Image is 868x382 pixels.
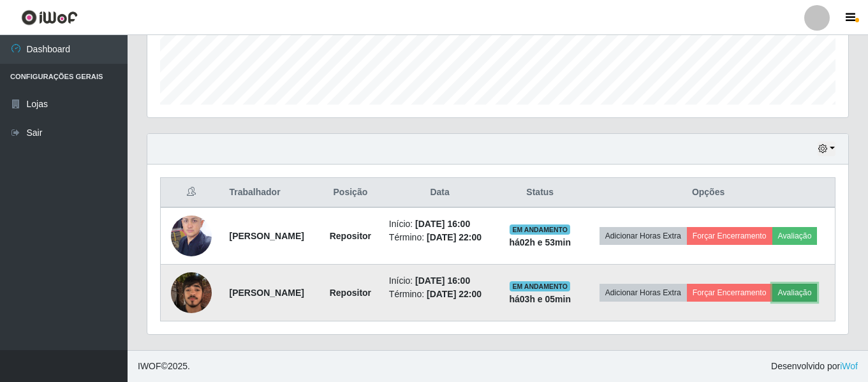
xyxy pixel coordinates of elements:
th: Opções [582,178,835,208]
button: Adicionar Horas Extra [600,284,687,302]
button: Forçar Encerramento [687,284,772,302]
span: Desenvolvido por [771,360,858,373]
a: iWof [840,361,858,371]
button: Avaliação [772,284,818,302]
button: Avaliação [772,227,818,245]
strong: [PERSON_NAME] [229,231,304,241]
th: Posição [320,178,381,208]
li: Término: [389,288,491,301]
span: © 2025 . [138,360,190,373]
time: [DATE] 22:00 [427,232,482,242]
img: CoreUI Logo [21,10,78,26]
strong: [PERSON_NAME] [229,288,304,298]
li: Início: [389,274,491,288]
li: Início: [389,217,491,231]
button: Forçar Encerramento [687,227,772,245]
strong: Repositor [330,231,371,241]
img: 1750954227497.jpeg [171,265,212,320]
time: [DATE] 16:00 [415,219,470,229]
img: 1672860829708.jpeg [171,209,212,263]
li: Término: [389,231,491,244]
strong: Repositor [330,288,371,298]
th: Data [381,178,499,208]
span: IWOF [138,361,161,371]
span: EM ANDAMENTO [510,224,570,235]
span: EM ANDAMENTO [510,281,570,291]
button: Adicionar Horas Extra [600,227,687,245]
time: [DATE] 22:00 [427,289,482,299]
strong: há 03 h e 05 min [509,294,571,304]
th: Trabalhador [221,178,319,208]
time: [DATE] 16:00 [415,275,470,286]
th: Status [498,178,582,208]
strong: há 02 h e 53 min [509,237,571,247]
